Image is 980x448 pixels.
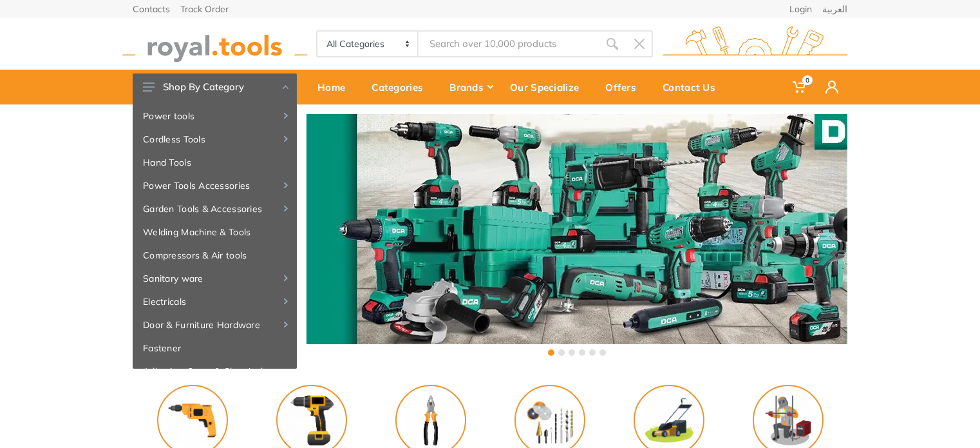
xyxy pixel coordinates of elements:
a: Track Order [180,5,229,14]
select: Category [317,32,419,56]
a: 0 [784,70,816,104]
a: Garden Tools & Accessories [133,197,297,220]
a: Cordless Tools [133,128,297,151]
img: royal.tools Logo [663,26,847,62]
a: Door & Furniture Hardware [133,313,297,336]
button: Shop By Category [133,73,297,101]
div: Home [308,73,363,101]
a: Our Specialize [501,70,596,104]
a: Contact Us [654,70,733,104]
div: Our Specialize [501,73,596,101]
a: Categories [363,70,440,104]
input: Site search [419,30,599,57]
a: Home [308,70,363,104]
a: Login [789,5,812,14]
a: Power tools [133,104,297,128]
a: Hand Tools [133,151,297,174]
a: العربية [822,5,847,14]
a: Power Tools Accessories [133,174,297,197]
img: royal.tools Logo [122,26,307,62]
a: Compressors & Air tools [133,244,297,267]
a: Fastener [133,336,297,360]
a: Contacts [133,5,170,14]
span: 0 [802,75,813,85]
a: Adhesive, Spray & Chemical [133,360,297,383]
div: Contact Us [654,73,733,101]
a: Electricals [133,290,297,313]
div: Brands [440,73,501,101]
a: Offers [596,70,654,104]
div: Offers [596,73,654,101]
a: Sanitary ware [133,267,297,290]
a: Welding Machine & Tools [133,220,297,244]
div: Categories [363,73,440,101]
